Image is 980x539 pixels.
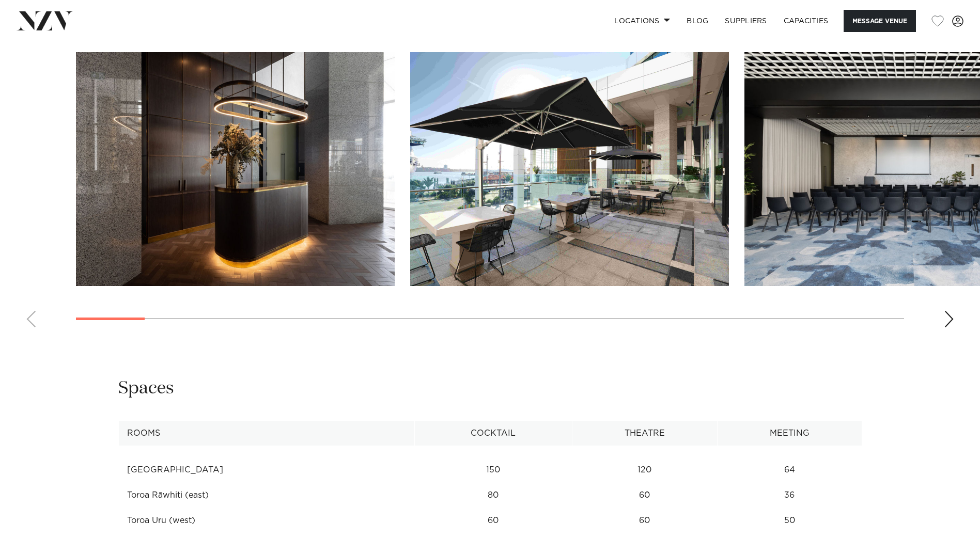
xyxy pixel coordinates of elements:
[717,10,775,32] a: SUPPLIERS
[118,483,415,508] td: Toroa Rāwhiti (east)
[606,10,678,32] a: Locations
[415,483,572,508] td: 80
[718,421,862,446] th: Meeting
[415,508,572,533] td: 60
[572,457,718,483] td: 120
[118,508,415,533] td: Toroa Uru (west)
[17,11,73,30] img: nzv-logo.png
[118,421,415,446] th: Rooms
[572,508,718,533] td: 60
[718,457,862,483] td: 64
[415,421,572,446] th: Cocktail
[76,52,395,286] swiper-slide: 1 / 30
[118,457,415,483] td: [GEOGRAPHIC_DATA]
[775,10,837,32] a: Capacities
[118,377,174,400] h2: Spaces
[572,483,718,508] td: 60
[572,421,718,446] th: Theatre
[678,10,717,32] a: BLOG
[415,457,572,483] td: 150
[410,52,729,286] swiper-slide: 2 / 30
[718,483,862,508] td: 36
[844,10,916,32] button: Message Venue
[718,508,862,533] td: 50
